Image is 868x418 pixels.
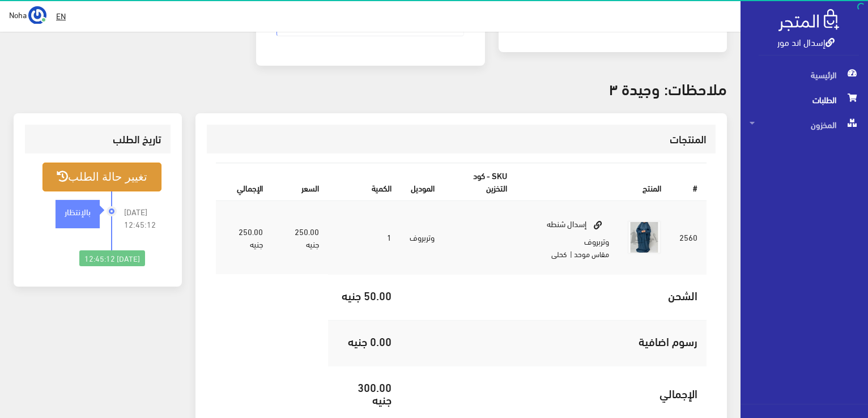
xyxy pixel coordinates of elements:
h5: الشحن [410,289,697,301]
span: [DATE] 12:45:12 [124,206,161,231]
th: الكمية [328,164,401,201]
td: وتربروف [401,201,444,274]
td: 1 [328,201,401,274]
th: SKU - كود التخزين [444,164,516,201]
a: المخزون [741,112,868,137]
a: ... Noha [9,6,46,24]
h5: 0.00 جنيه [337,335,392,347]
h3: المنتجات [216,134,707,144]
th: اﻹجمالي [216,164,272,201]
small: | كحلى [551,247,572,261]
div: [DATE] 12:45:12 [79,250,145,266]
th: السعر [272,164,328,201]
h3: تاريخ الطلب [34,134,161,144]
h5: رسوم اضافية [410,335,697,347]
th: المنتج [516,164,671,201]
span: Noha [9,7,27,22]
td: 2560 [670,201,707,274]
u: EN [56,8,66,23]
a: إسدال اند مور [777,33,835,50]
td: 250.00 جنيه [272,201,328,274]
a: الرئيسية [741,62,868,87]
h5: اﻹجمالي [410,387,697,399]
a: EN [52,6,70,26]
small: مقاس موحد [574,247,609,261]
h5: 50.00 جنيه [337,289,392,301]
span: المخزون [750,112,859,137]
img: ... [28,6,46,24]
td: إسدال شنطه وتربروف [516,201,619,274]
th: # [670,164,707,201]
button: تغيير حالة الطلب [42,163,161,191]
span: الرئيسية [750,62,859,87]
span: الطلبات [750,87,859,112]
th: الموديل [401,164,444,201]
h3: ملاحظات: وجيدة ٣ [14,79,727,97]
td: 250.00 جنيه [216,201,272,274]
h5: 300.00 جنيه [337,381,392,406]
img: . [778,9,839,31]
a: الطلبات [741,87,868,112]
strong: بالإنتظار [65,205,91,217]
